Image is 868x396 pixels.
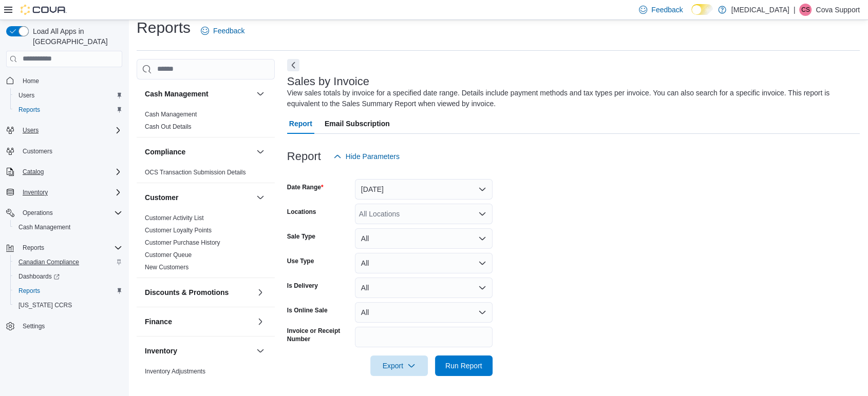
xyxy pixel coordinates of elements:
[14,285,122,297] span: Reports
[287,150,321,163] h3: Report
[145,123,192,131] span: Cash Out Details
[2,144,126,159] button: Customers
[816,4,860,16] p: Cova Support
[731,4,789,16] p: [MEDICAL_DATA]
[137,166,275,183] div: Compliance
[23,168,44,176] span: Catalog
[145,368,205,375] a: Inventory Adjustments
[2,73,126,88] button: Home
[254,88,267,100] button: Cash Management
[287,183,324,191] label: Date Range
[137,212,275,278] div: Customer
[287,232,315,241] label: Sale Type
[137,17,191,38] h1: Reports
[2,241,126,255] button: Reports
[254,191,267,204] button: Customer
[145,147,185,157] h3: Compliance
[329,146,404,167] button: Hide Parameters
[10,284,126,298] button: Reports
[23,77,39,85] span: Home
[287,75,369,88] h3: Sales by Invoice
[145,287,229,298] h3: Discounts & Promotions
[254,345,267,357] button: Inventory
[254,286,267,299] button: Discounts & Promotions
[254,146,267,158] button: Compliance
[145,227,212,234] a: Customer Loyalty Points
[346,151,400,162] span: Hide Parameters
[289,113,312,134] span: Report
[14,256,83,268] a: Canadian Compliance
[18,124,122,136] span: Users
[145,263,188,271] span: New Customers
[23,209,53,217] span: Operations
[10,269,126,284] a: Dashboards
[18,91,34,100] span: Users
[435,355,493,376] button: Run Report
[691,15,692,15] span: Dark Mode
[651,5,683,15] span: Feedback
[23,188,48,196] span: Inventory
[145,89,209,99] h3: Cash Management
[29,26,122,47] span: Load All Apps in [GEOGRAPHIC_DATA]
[18,287,40,295] span: Reports
[145,89,252,99] button: Cash Management
[287,327,351,343] label: Invoice or Receipt Number
[18,75,43,87] a: Home
[14,270,64,283] a: Dashboards
[18,106,40,114] span: Reports
[2,123,126,137] button: Users
[2,319,126,333] button: Settings
[10,103,126,117] button: Reports
[18,207,122,219] span: Operations
[21,5,67,15] img: Cova
[287,306,328,314] label: Is Online Sale
[23,126,39,134] span: Users
[23,244,44,252] span: Reports
[10,255,126,269] button: Canadian Compliance
[478,210,486,218] button: Open list of options
[145,251,192,259] a: Customer Queue
[14,104,44,116] a: Reports
[14,89,39,102] a: Users
[145,192,252,203] button: Customer
[145,367,205,375] span: Inventory Adjustments
[145,214,204,222] span: Customer Activity List
[355,228,493,249] button: All
[355,278,493,298] button: All
[145,147,252,157] button: Compliance
[18,186,122,199] span: Inventory
[18,272,60,281] span: Dashboards
[799,4,812,16] div: Cova Support
[14,89,122,102] span: Users
[18,207,57,219] button: Operations
[145,346,252,356] button: Inventory
[145,123,192,130] a: Cash Out Details
[145,168,246,176] span: OCS Transaction Submission Details
[14,221,122,233] span: Cash Management
[145,287,252,298] button: Discounts & Promotions
[445,361,482,371] span: Run Report
[14,104,122,116] span: Reports
[14,256,122,268] span: Canadian Compliance
[145,264,188,271] a: New Customers
[14,221,74,233] a: Cash Management
[355,179,493,200] button: [DATE]
[145,111,197,118] a: Cash Management
[145,110,197,118] span: Cash Management
[197,21,249,41] a: Feedback
[23,322,45,330] span: Settings
[18,166,48,178] button: Catalog
[18,301,72,309] span: [US_STATE] CCRS
[18,320,49,332] a: Settings
[18,166,122,178] span: Catalog
[287,208,316,216] label: Locations
[10,220,126,234] button: Cash Management
[18,186,52,199] button: Inventory
[18,223,70,231] span: Cash Management
[18,74,122,87] span: Home
[10,88,126,103] button: Users
[2,206,126,220] button: Operations
[23,147,52,155] span: Customers
[18,145,122,157] span: Customers
[18,242,48,254] button: Reports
